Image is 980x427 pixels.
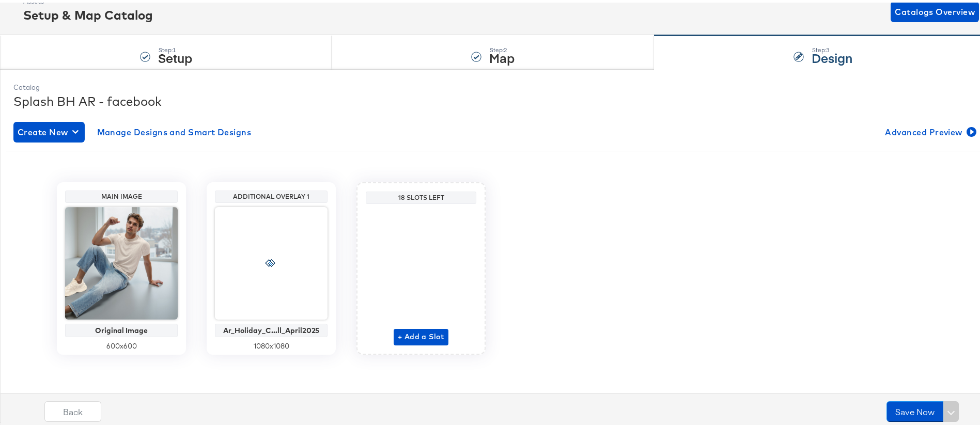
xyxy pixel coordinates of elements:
span: Create New [18,122,81,137]
span: Catalogs Overview [895,2,975,17]
div: Step: 2 [489,44,515,51]
div: 1080 x 1080 [215,339,328,349]
span: Advanced Preview [885,122,974,137]
div: Ar_Holiday_C...ll_April2025 [217,324,325,332]
span: Manage Designs and Smart Designs [97,122,252,137]
strong: Setup [158,46,192,64]
div: Catalog [13,80,978,90]
div: 600 x 600 [65,339,178,349]
button: Advanced Preview [881,119,978,140]
button: Back [44,399,101,419]
button: Manage Designs and Smart Designs [93,119,256,140]
div: 18 Slots Left [368,191,474,199]
strong: Design [812,46,852,64]
button: Create New [13,119,85,140]
div: Splash BH AR - facebook [13,90,978,107]
span: + Add a Slot [398,328,444,341]
div: Step: 1 [158,44,192,51]
div: Step: 3 [812,44,852,51]
div: Main Image [68,190,175,198]
button: Save Now [886,399,943,419]
div: Setup & Map Catalog [23,4,153,21]
div: Original Image [68,324,175,332]
div: Additional Overlay 1 [217,190,325,198]
button: + Add a Slot [394,326,448,343]
strong: Map [489,46,515,64]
